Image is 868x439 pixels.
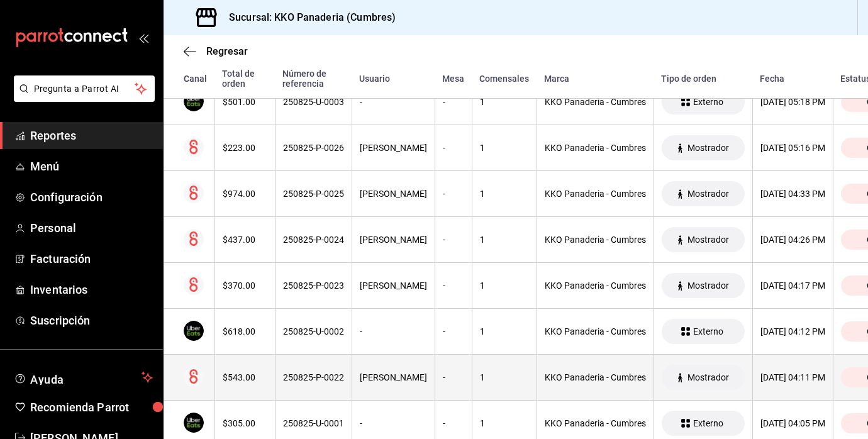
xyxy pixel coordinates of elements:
div: - [360,418,427,428]
span: Suscripción [30,312,153,329]
div: KKO Panaderia - Cumbres [545,235,646,245]
div: [DATE] 04:12 PM [760,326,825,336]
div: Comensales [479,74,529,84]
div: 1 [480,326,529,336]
span: Ayuda [30,370,136,385]
div: 1 [480,235,529,245]
div: [DATE] 04:26 PM [760,235,825,245]
div: 1 [480,143,529,153]
div: Usuario [359,74,427,84]
div: Canal [184,74,207,84]
div: [DATE] 04:17 PM [760,281,825,291]
div: 1 [480,372,529,382]
div: KKO Panaderia - Cumbres [545,97,646,107]
div: KKO Panaderia - Cumbres [545,281,646,291]
div: $437.00 [223,235,267,245]
div: [PERSON_NAME] [360,235,427,245]
div: - [443,143,464,153]
div: Tipo de orden [661,74,745,84]
div: $223.00 [223,143,267,153]
div: [PERSON_NAME] [360,281,427,291]
div: 250825-U-0001 [283,418,344,428]
button: open_drawer_menu [138,33,148,43]
div: 1 [480,97,529,107]
div: - [443,235,464,245]
div: - [443,372,464,382]
span: Facturación [30,250,153,267]
h3: Sucursal: KKO Panaderia (Cumbres) [219,10,396,25]
div: 1 [480,281,529,291]
button: Pregunta a Parrot AI [14,75,155,102]
span: Menú [30,158,153,175]
div: Marca [544,74,646,84]
span: Externo [688,97,728,107]
div: - [443,189,464,199]
div: 250825-U-0003 [283,97,344,107]
div: [DATE] 04:11 PM [760,372,825,382]
span: Reportes [30,127,153,144]
div: 250825-P-0024 [283,235,344,245]
div: $370.00 [223,281,267,291]
div: [PERSON_NAME] [360,372,427,382]
div: 1 [480,189,529,199]
div: 250825-P-0026 [283,143,344,153]
span: Mostrador [682,143,734,153]
div: KKO Panaderia - Cumbres [545,189,646,199]
div: $305.00 [223,418,267,428]
div: - [443,97,464,107]
div: - [443,418,464,428]
div: 1 [480,418,529,428]
div: KKO Panaderia - Cumbres [545,418,646,428]
div: - [443,281,464,291]
span: Inventarios [30,281,153,298]
div: $974.00 [223,189,267,199]
div: - [360,326,427,336]
span: Regresar [206,45,248,57]
div: KKO Panaderia - Cumbres [545,143,646,153]
div: [DATE] 05:18 PM [760,97,825,107]
div: Fecha [760,74,825,84]
div: - [443,326,464,336]
span: Configuración [30,189,153,206]
div: 250825-P-0022 [283,372,344,382]
div: Mesa [442,74,464,84]
a: Pregunta a Parrot AI [9,91,155,104]
div: 250825-P-0025 [283,189,344,199]
div: $501.00 [223,97,267,107]
div: KKO Panaderia - Cumbres [545,326,646,336]
span: Mostrador [682,281,734,291]
div: Número de referencia [282,69,344,89]
span: Externo [688,418,728,428]
div: [PERSON_NAME] [360,143,427,153]
div: [DATE] 05:16 PM [760,143,825,153]
div: $618.00 [223,326,267,336]
div: $543.00 [223,372,267,382]
span: Mostrador [682,189,734,199]
span: Mostrador [682,235,734,245]
span: Mostrador [682,372,734,382]
span: Personal [30,219,153,236]
div: 250825-P-0023 [283,281,344,291]
div: [DATE] 04:05 PM [760,418,825,428]
span: Recomienda Parrot [30,399,153,416]
span: Pregunta a Parrot AI [34,82,135,96]
span: Externo [688,326,728,336]
div: - [360,97,427,107]
button: Regresar [184,45,248,57]
div: [PERSON_NAME] [360,189,427,199]
div: 250825-U-0002 [283,326,344,336]
div: Total de orden [222,69,267,89]
div: [DATE] 04:33 PM [760,189,825,199]
div: KKO Panaderia - Cumbres [545,372,646,382]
